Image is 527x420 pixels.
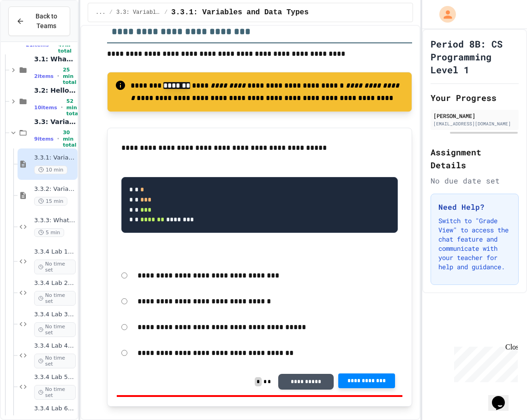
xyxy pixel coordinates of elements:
span: ... [96,9,106,16]
div: No due date set [431,175,519,186]
span: / [109,9,113,16]
span: 10 items [34,105,57,111]
span: 3.2: Hello, World! [34,86,76,95]
span: / [164,9,168,16]
span: 3.3.4 Lab 1: Data Mix-Up Fix [34,248,76,256]
span: No time set [34,385,76,400]
span: 3.3: Variables and Data Types [116,9,161,16]
span: No time set [34,260,76,274]
span: 3.3.1: Variables and Data Types [171,7,309,18]
span: • [57,135,59,142]
span: Back to Teams [30,12,62,31]
iframe: chat widget [488,383,518,411]
p: Switch to "Grade View" to access the chat feature and communicate with your teacher for help and ... [438,216,511,272]
span: 3.3.4 Lab 4: Recipe Calculator [34,342,76,350]
span: 3.3.4 Lab 5: Student ID Scanner [34,373,76,381]
span: No time set [34,354,76,368]
span: 25 min total [63,67,76,85]
h2: Assignment Details [431,146,519,172]
div: [PERSON_NAME] [433,112,516,120]
span: 5 min [34,228,64,237]
h2: Your Progress [431,91,519,104]
span: 9 items [34,136,54,142]
span: 3.3.4 Lab 2: Pet Name Keeper [34,279,76,287]
span: 15 min [34,197,67,206]
span: 2 items [34,73,54,79]
span: 3.3.4 Lab 3: Temperature Converter [34,311,76,319]
span: 30 min total [63,130,76,148]
span: 3.3.3: What's the Type? [34,217,76,225]
div: My Account [430,4,458,25]
span: • [61,104,63,111]
h1: Period 8B: CS Programming Level 1 [431,37,519,76]
span: 3.3.1: Variables and Data Types [34,154,76,162]
span: No time set [34,322,76,337]
span: No time set [34,291,76,306]
span: 3.3.2: Variables and Data Types - Review [34,185,76,193]
span: 3.3: Variables and Data Types [34,118,76,126]
div: Chat with us now!Close [4,4,64,59]
span: 10 min [34,166,67,174]
h3: Need Help? [438,201,511,213]
span: 3.1: What is Code? [34,55,76,63]
span: 3.3.4 Lab 6: Inventory Organizer [34,405,76,413]
span: • [57,72,59,80]
iframe: chat widget [450,343,518,382]
div: [EMAIL_ADDRESS][DOMAIN_NAME] [433,120,516,127]
span: 52 min total [66,98,80,117]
